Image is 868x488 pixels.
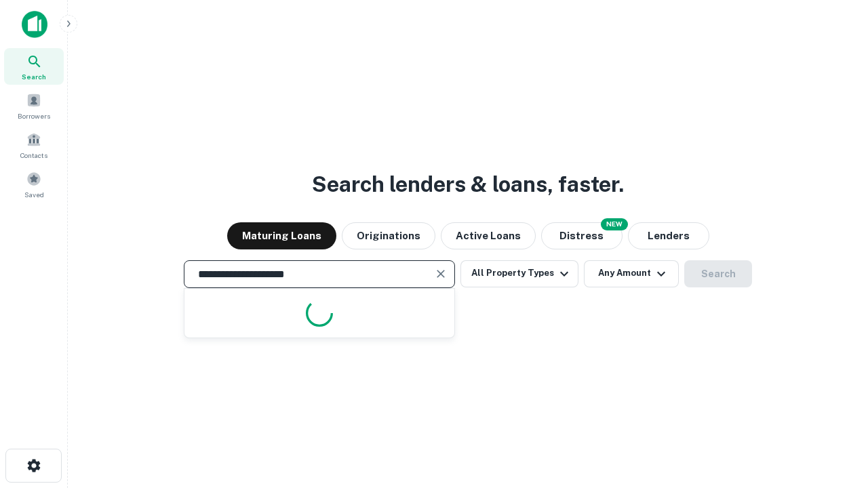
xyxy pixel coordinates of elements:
button: Clear [431,264,450,283]
span: Contacts [20,150,47,161]
a: Borrowers [4,87,64,124]
span: Saved [24,189,44,200]
button: Originations [342,222,435,249]
iframe: Chat Widget [800,380,868,445]
button: Maturing Loans [227,222,336,249]
a: Contacts [4,127,64,163]
button: All Property Types [460,260,578,287]
span: Borrowers [18,110,50,121]
a: Search [4,48,64,85]
button: Search distressed loans with lien and other non-mortgage details. [541,222,623,249]
button: Any Amount [584,260,679,287]
button: Active Loans [441,222,536,249]
img: capitalize-icon.png [22,11,47,38]
div: NEW [601,218,628,230]
a: Saved [4,166,64,203]
h3: Search lenders & loans, faster. [312,168,624,201]
button: Lenders [628,222,709,249]
span: Search [22,71,46,82]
